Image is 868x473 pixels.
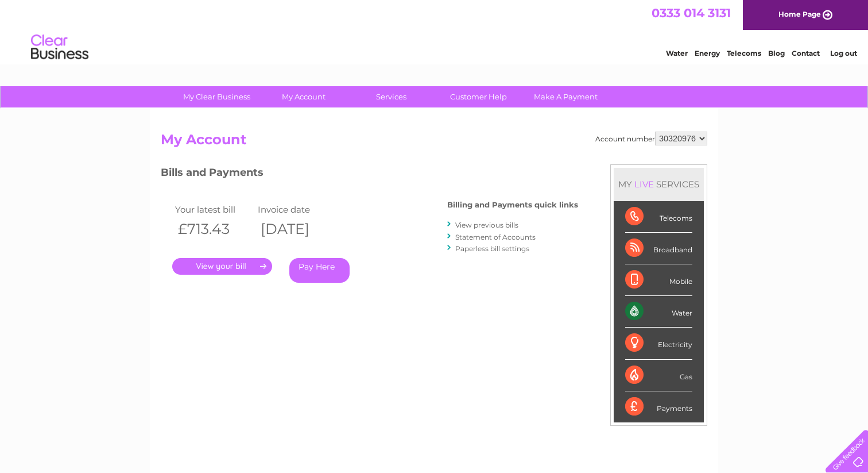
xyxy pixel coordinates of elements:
a: My Account [257,86,351,107]
div: Account number [595,132,707,145]
a: 0333 014 3131 [652,6,731,20]
div: Electricity [625,328,692,359]
div: Mobile [625,264,692,296]
a: . [172,258,272,275]
h3: Bills and Payments [161,164,578,184]
a: My Clear Business [169,86,264,107]
td: Invoice date [255,202,338,217]
div: Clear Business is a trading name of Verastar Limited (registered in [GEOGRAPHIC_DATA] No. 3667643... [164,6,706,56]
a: Energy [695,49,720,57]
div: Broadband [625,233,692,264]
a: Make A Payment [518,86,613,107]
a: Log out [830,49,857,57]
a: Pay Here [289,258,350,283]
th: [DATE] [255,217,338,241]
td: Your latest bill [172,202,255,217]
div: MY SERVICES [614,168,704,201]
div: Telecoms [625,201,692,233]
h4: Billing and Payments quick links [447,201,578,209]
th: £713.43 [172,217,255,241]
div: Water [625,296,692,328]
a: Statement of Accounts [455,233,536,241]
h2: My Account [161,132,707,153]
a: Blog [768,49,785,57]
a: Paperless bill settings [455,244,529,253]
a: View previous bills [455,221,518,229]
a: Customer Help [431,86,526,107]
a: Telecoms [727,49,761,57]
div: Payments [625,391,692,422]
div: Gas [625,360,692,391]
div: LIVE [632,179,656,190]
a: Water [666,49,688,57]
a: Contact [792,49,820,57]
a: Services [344,86,439,107]
img: logo.png [30,30,89,65]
